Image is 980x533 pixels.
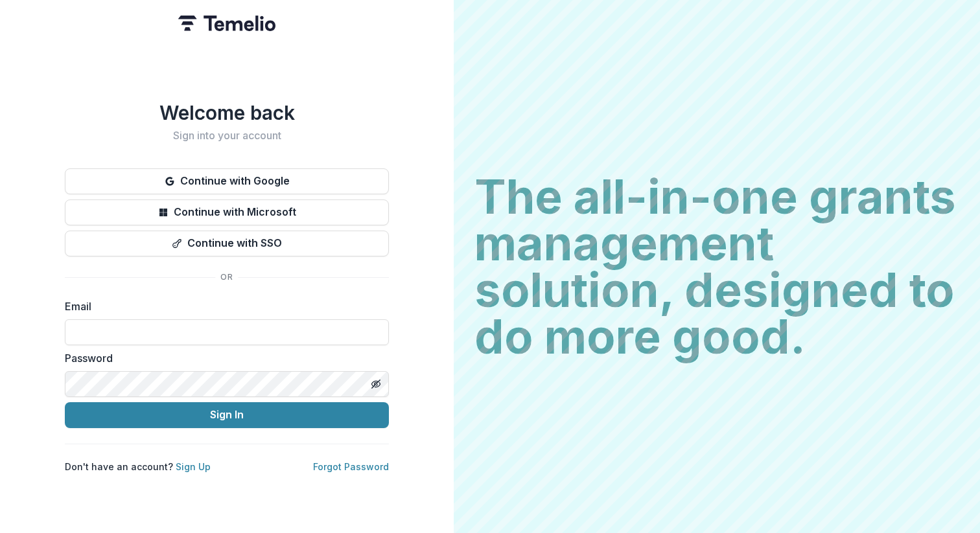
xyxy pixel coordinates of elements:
button: Continue with SSO [65,231,389,256]
p: Don't have an account? [65,460,211,473]
button: Sign In [65,402,389,428]
label: Password [65,350,381,366]
a: Forgot Password [313,461,389,472]
button: Toggle password visibility [366,374,386,394]
button: Continue with Google [65,168,389,194]
h1: Welcome back [65,101,389,124]
h2: Sign into your account [65,130,389,142]
label: Email [65,299,381,314]
button: Continue with Microsoft [65,199,389,225]
a: Sign Up [176,461,211,472]
img: Temelio [178,16,275,31]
